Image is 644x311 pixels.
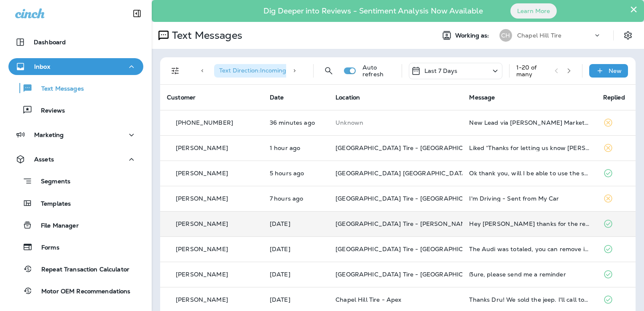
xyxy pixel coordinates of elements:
button: Templates [8,194,143,212]
p: Reviews [32,107,65,115]
span: [GEOGRAPHIC_DATA] Tire - [GEOGRAPHIC_DATA] [335,144,486,152]
p: [PERSON_NAME] [176,195,228,202]
p: [PERSON_NAME] [176,246,228,252]
button: Motor OEM Recommendations [8,282,143,300]
button: Text Messages [8,79,143,97]
p: Text Messages [33,85,84,93]
div: 1 - 20 of many [516,64,548,78]
p: New [609,67,622,74]
p: Text Messages [169,29,242,42]
p: Inbox [34,63,50,70]
p: Marketing [34,131,64,138]
p: Chapel Hill Tire [517,32,561,39]
p: Last 7 Days [424,67,458,74]
div: Hey Sean thanks for the reminder, I took my vehicle to your Crabtree location. Have a great day. [469,220,589,227]
button: Dashboard [8,34,143,51]
p: Repeat Transaction Calculator [33,266,129,274]
span: Date [270,94,284,101]
p: Oct 7, 2025 02:59 PM [270,145,322,151]
button: Learn More [510,3,557,19]
p: Assets [34,156,54,163]
p: Auto refresh [362,64,395,78]
p: Dig Deeper into Reviews - Sentiment Analysis Now Available [239,10,507,12]
span: Customer [167,94,196,101]
div: The Audi was totaled, you can remove it from my profile please [469,246,589,252]
p: Dashboard [34,39,66,46]
button: Marketing [8,126,143,143]
p: Oct 5, 2025 03:25 PM [270,271,322,278]
p: Forms [33,244,59,252]
button: File Manager [8,216,143,234]
p: [PERSON_NAME] [176,271,228,278]
button: Forms [8,238,143,256]
p: Oct 7, 2025 09:00 AM [270,195,322,202]
div: Text Direction:Incoming [214,64,300,78]
button: Settings [620,28,636,43]
p: Motor OEM Recommendations [33,288,131,296]
button: Inbox [8,58,143,75]
span: Text Direction : Incoming [219,67,286,74]
button: Collapse Sidebar [125,5,149,22]
span: [GEOGRAPHIC_DATA] Tire - [GEOGRAPHIC_DATA]. [335,245,487,253]
div: Thanks Dru! We sold the jeep. I'll call to schedule an oil changed on the new vehicle when needed :) [469,296,589,303]
p: Oct 7, 2025 04:09 PM [270,119,322,126]
div: I'm Driving - Sent from My Car [469,195,589,202]
p: [PHONE_NUMBER] [176,119,233,126]
button: Reviews [8,101,143,119]
p: Oct 6, 2025 01:34 PM [270,220,322,227]
span: [GEOGRAPHIC_DATA] Tire - [GEOGRAPHIC_DATA]. [335,271,487,278]
div: ẞure, please send me a reminder [469,271,589,278]
span: Chapel Hill Tire - Apex [335,296,401,303]
div: CH [499,29,512,42]
p: Segments [32,178,70,186]
span: [GEOGRAPHIC_DATA] [GEOGRAPHIC_DATA] [335,169,468,177]
p: Oct 6, 2025 11:21 AM [270,246,322,252]
span: Working as: [455,32,491,39]
button: Assets [8,151,143,168]
button: Filters [167,62,184,79]
p: [PERSON_NAME] [176,296,228,303]
span: [GEOGRAPHIC_DATA] Tire - [GEOGRAPHIC_DATA] [335,195,486,202]
div: Liked “Thanks for letting us know Susan, I will update our records.” [469,145,589,151]
button: Close [630,3,638,16]
span: Message [469,94,495,101]
p: Templates [32,200,71,208]
span: Replied [603,94,625,101]
p: [PERSON_NAME] [176,145,228,151]
p: Oct 5, 2025 12:22 PM [270,296,322,303]
button: Segments [8,172,143,190]
p: File Manager [32,222,79,230]
span: [GEOGRAPHIC_DATA] Tire - [PERSON_NAME][GEOGRAPHIC_DATA] [335,220,538,228]
p: Oct 7, 2025 11:09 AM [270,170,322,177]
p: [PERSON_NAME] [176,170,228,177]
span: Location [335,94,360,101]
button: Repeat Transaction Calculator [8,260,143,278]
button: Search Messages [320,62,337,79]
p: [PERSON_NAME] [176,220,228,227]
div: New Lead via Merrick Marketing, Customer Name: Wayne, Contact info: Conversation length limit rea... [469,119,589,126]
p: This customer does not have a last location and the phone number they messaged is not assigned to... [335,119,456,126]
div: Ok thank you, will I be able to use the shuttle either when I drop the car off or pick it up? [469,170,589,177]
